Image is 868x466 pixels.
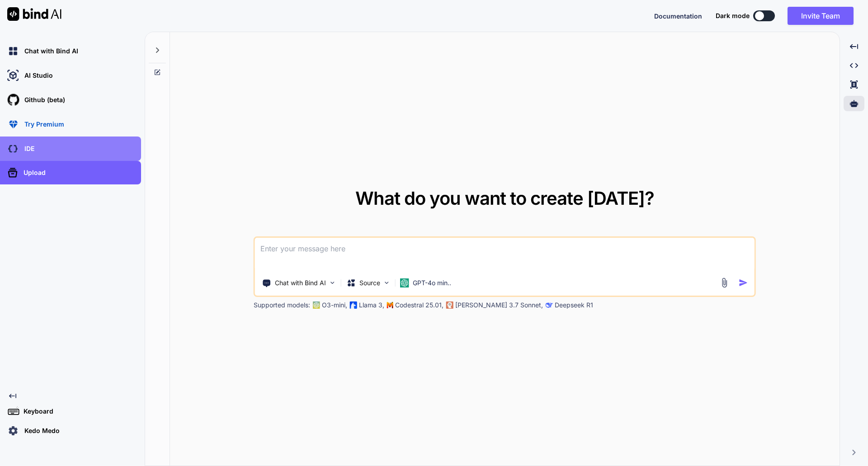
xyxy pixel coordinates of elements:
[322,301,347,310] p: O3-mini,
[7,7,61,21] img: Bind AI
[5,68,21,83] img: ai-studio
[355,187,654,209] span: What do you want to create [DATE]?
[5,141,21,156] img: darkCloudIdeIcon
[5,43,21,59] img: chat
[21,120,64,129] p: Try Premium
[446,301,453,309] img: claude
[21,95,65,104] p: Github (beta)
[21,144,34,153] p: IDE
[20,407,53,416] p: Keyboard
[413,278,451,287] p: GPT-4o min..
[739,278,748,287] img: icon
[350,301,357,309] img: Llama2
[383,279,391,287] img: Pick Models
[20,168,46,177] p: Upload
[359,301,384,310] p: Llama 3,
[395,301,443,310] p: Codestral 25.01,
[329,279,336,287] img: Pick Tools
[719,278,730,288] img: attachment
[5,92,21,108] img: githubLight
[654,11,702,21] button: Documentation
[555,301,593,310] p: Deepseek R1
[400,278,409,287] img: GPT-4o mini
[21,426,60,435] p: Kedo Medo
[5,117,21,132] img: premium
[275,278,326,287] p: Chat with Bind AI
[21,47,78,56] p: Chat with Bind AI
[654,12,702,20] span: Documentation
[313,301,320,309] img: GPT-4
[455,301,543,310] p: [PERSON_NAME] 3.7 Sonnet,
[359,278,380,287] p: Source
[21,71,53,80] p: AI Studio
[716,11,750,20] span: Dark mode
[5,423,21,438] img: settings
[387,302,393,308] img: Mistral-AI
[546,301,553,309] img: claude
[254,301,310,310] p: Supported models:
[788,7,854,25] button: Invite Team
